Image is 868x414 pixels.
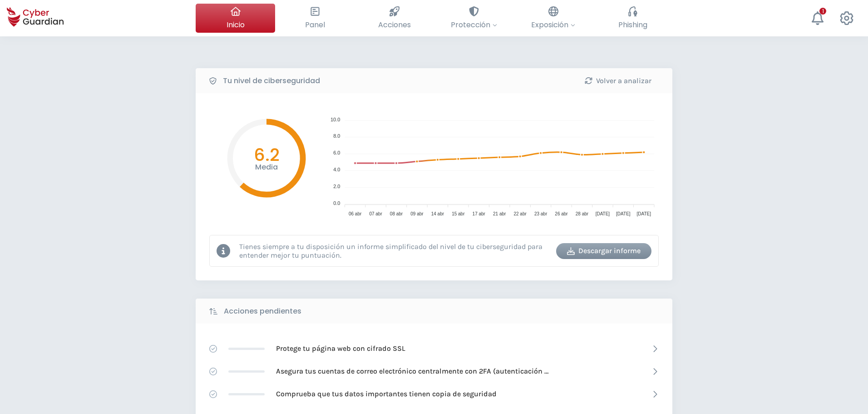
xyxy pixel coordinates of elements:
tspan: 08 abr [390,211,403,216]
button: Phishing [593,4,672,33]
span: Protección [451,19,497,30]
tspan: 23 abr [534,211,547,216]
tspan: 06 abr [349,211,362,216]
div: Volver a analizar [577,75,659,86]
tspan: 15 abr [452,211,465,216]
tspan: 07 abr [369,211,382,216]
button: Inicio [196,4,275,33]
span: Acciones [378,19,411,30]
span: Inicio [227,19,245,30]
tspan: 8.0 [333,133,340,139]
tspan: [DATE] [616,211,631,216]
span: Phishing [618,19,647,30]
p: Comprueba que tus datos importantes tienen copia de seguridad [276,389,497,399]
button: Exposición [513,4,593,33]
button: Acciones [355,4,434,33]
tspan: 22 abr [513,211,527,216]
tspan: 0.0 [333,200,340,206]
span: Panel [305,19,325,30]
tspan: 4.0 [333,167,340,172]
button: Volver a analizar [570,73,666,89]
tspan: 26 abr [555,211,568,216]
button: Panel [275,4,355,33]
p: Tienes siempre a tu disposición un informe simplificado del nivel de tu ciberseguridad para enten... [239,242,549,259]
p: Protege tu página web con cifrado SSL [276,344,405,354]
tspan: 17 abr [473,211,486,216]
button: Descargar informe [556,243,651,259]
tspan: 09 abr [410,211,424,216]
tspan: 10.0 [330,117,340,122]
tspan: 28 abr [576,211,589,216]
button: Protección [434,4,513,33]
tspan: 6.0 [333,150,340,155]
p: Asegura tus cuentas de correo electrónico centralmente con 2FA (autenticación [PERSON_NAME] factor) [276,366,548,376]
tspan: 14 abr [431,211,444,216]
b: Acciones pendientes [224,306,301,317]
div: 1 [819,8,826,15]
b: Tu nivel de ciberseguridad [223,75,320,86]
tspan: [DATE] [596,211,610,216]
div: Descargar informe [563,245,645,256]
tspan: [DATE] [637,211,651,216]
tspan: 21 abr [493,211,506,216]
tspan: 2.0 [333,184,340,189]
span: Exposición [531,19,575,30]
